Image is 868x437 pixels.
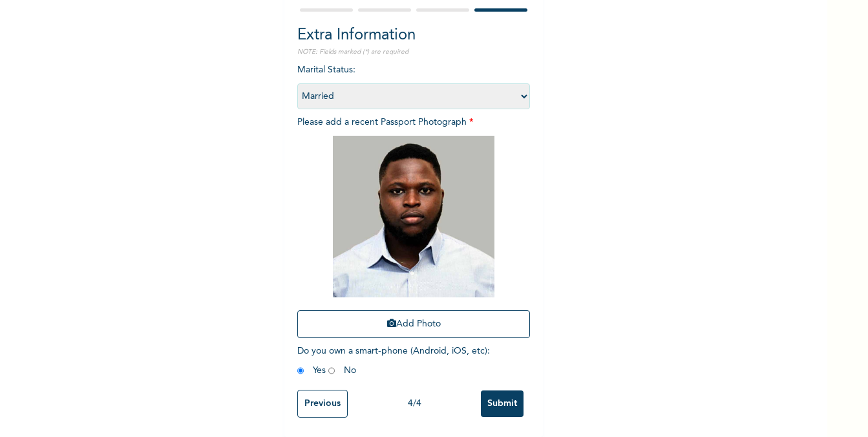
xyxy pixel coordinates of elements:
[297,118,530,345] span: Please add a recent Passport Photograph
[297,47,530,57] p: NOTE: Fields marked (*) are required
[333,136,494,297] img: Crop
[297,24,530,47] h2: Extra Information
[297,65,530,101] span: Marital Status :
[481,390,524,417] input: Submit
[297,390,348,418] input: Previous
[297,346,490,375] span: Do you own a smart-phone (Android, iOS, etc) : Yes No
[297,310,530,338] button: Add Photo
[348,397,481,410] div: 4 / 4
